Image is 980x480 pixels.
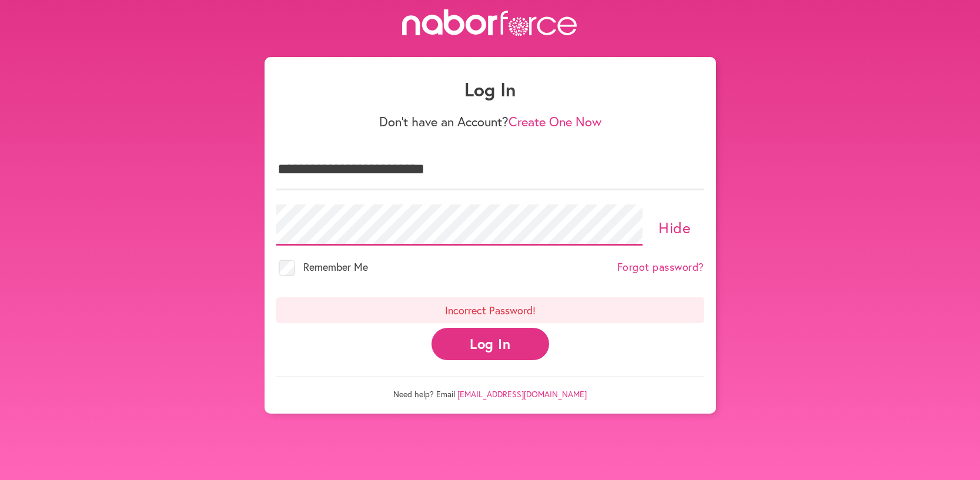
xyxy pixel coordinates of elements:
a: Create One Now [509,113,601,130]
h1: Log In [276,78,704,100]
a: Forgot password? [617,261,704,274]
span: Remember Me [303,260,368,274]
a: [EMAIL_ADDRESS][DOMAIN_NAME] [457,388,587,400]
p: Don't have an Account? [276,114,704,129]
button: Log In [432,328,549,360]
p: Need help? Email [276,376,704,400]
a: Hide [658,217,691,237]
p: Incorrect Password! [276,297,704,323]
